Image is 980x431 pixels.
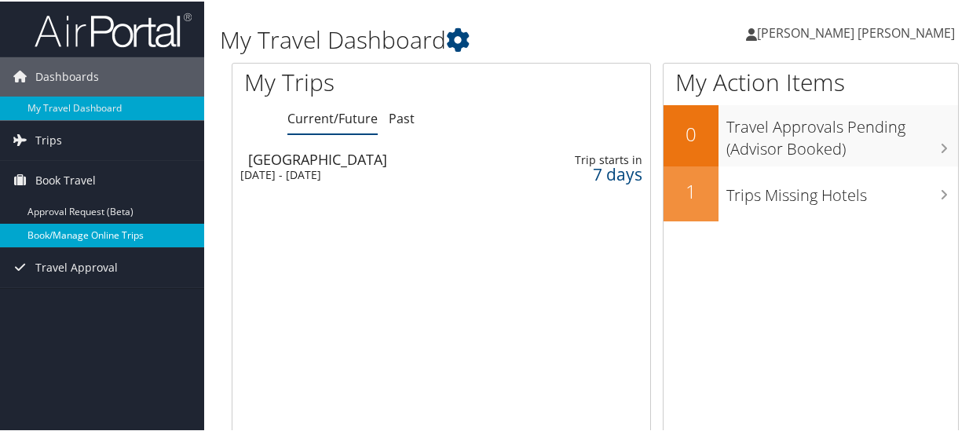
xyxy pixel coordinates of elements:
div: Trip starts in [553,152,642,166]
a: [PERSON_NAME] [PERSON_NAME] [746,8,971,55]
h3: Travel Approvals Pending (Advisor Booked) [726,107,958,159]
h2: 0 [664,119,719,146]
span: Travel Approval [35,247,118,286]
a: Current/Future [287,108,378,126]
h1: My Travel Dashboard [220,22,720,55]
a: 0Travel Approvals Pending (Advisor Booked) [664,104,958,164]
h3: Trips Missing Hotels [726,175,958,205]
div: [DATE] - [DATE] [240,166,497,181]
div: 7 days [553,166,642,180]
h2: 1 [664,177,719,203]
h1: My Trips [244,64,464,97]
span: Dashboards [35,56,99,95]
h1: My Action Items [664,64,958,97]
div: [GEOGRAPHIC_DATA] [248,151,505,165]
span: Trips [35,119,62,159]
img: airportal-logo.png [35,10,192,47]
a: Past [389,108,415,126]
a: 1Trips Missing Hotels [664,165,958,220]
span: [PERSON_NAME] [PERSON_NAME] [757,23,955,40]
span: Book Travel [35,159,96,199]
